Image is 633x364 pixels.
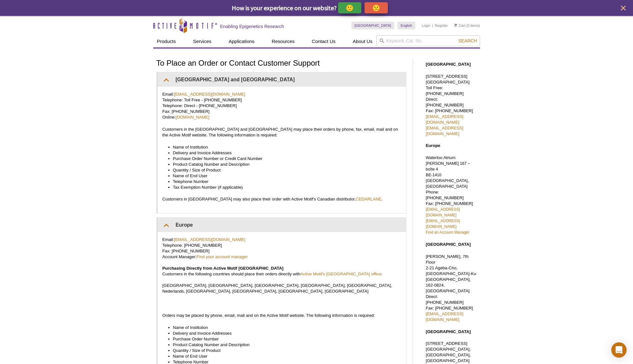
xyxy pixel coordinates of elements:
div: Open Intercom Messenger [611,342,627,358]
li: Product Catalog Number and Description [173,342,395,348]
p: Customers in [GEOGRAPHIC_DATA] may also place their order with Active Motif's Canadian distributo... [162,196,401,202]
a: Find your account manager [197,254,248,259]
p: Orders may be placed by phone, email, mail and on the Active Motif website. The following informa... [162,313,401,318]
p: Email: Telephone: Toll Free - [PHONE_NUMBER] Telephone: Direct - [PHONE_NUMBER] Fax: [PHONE_NUMBE... [162,91,401,120]
a: Contact Us [308,35,339,47]
a: Products [153,35,180,47]
a: Register [435,23,448,28]
a: [EMAIL_ADDRESS][DOMAIN_NAME] [426,114,463,125]
a: [DOMAIN_NAME] [176,115,209,120]
a: About Us [349,35,376,47]
a: Cart [454,23,465,28]
span: Search [458,38,477,43]
li: Name of End User [173,173,395,179]
a: Login [422,23,430,28]
p: [STREET_ADDRESS] [GEOGRAPHIC_DATA] Toll Free: [PHONE_NUMBER] Direct: [PHONE_NUMBER] Fax: [PHONE_N... [426,74,477,137]
span: How is your experience on our website? [232,4,337,12]
summary: Europe [158,218,406,232]
strong: [GEOGRAPHIC_DATA] [426,329,471,334]
p: Customers in the [GEOGRAPHIC_DATA] and [GEOGRAPHIC_DATA] may place their orders by phone, fax, em... [162,127,401,138]
span: Purchasing Directly from Active Motif [GEOGRAPHIC_DATA] [162,266,283,271]
p: 🙁 [372,4,380,12]
li: Telephone Number [173,179,395,185]
a: Find an Account Manager [426,230,470,235]
input: Keyword, Cat. No. [376,35,480,46]
a: [GEOGRAPHIC_DATA] [351,22,395,29]
a: [EMAIL_ADDRESS][DOMAIN_NAME] [426,126,463,136]
p: Waterloo Atrium Phone: [PHONE_NUMBER] Fax: [PHONE_NUMBER] [426,155,477,235]
a: English [397,22,415,29]
a: Applications [225,35,258,47]
li: Product Catalog Number and Description [173,162,395,167]
button: Search [456,38,479,44]
a: Services [189,35,215,47]
h1: To Place an Order or Contact Customer Support [156,59,406,68]
li: Purchase Order Number [173,336,395,342]
li: (0 items) [454,22,480,29]
a: CEDARLANE [356,197,381,201]
li: Name of End User [173,353,395,359]
p: 🙂 [346,4,354,12]
li: Quantity / Size of Product [173,167,395,173]
button: close [619,4,627,12]
a: [EMAIL_ADDRESS][DOMAIN_NAME] [426,311,463,322]
strong: [GEOGRAPHIC_DATA] [426,242,471,247]
li: Purchase Order Number or Credit Card Number [173,156,395,162]
h2: Enabling Epigenetics Research [220,24,284,29]
a: [EMAIL_ADDRESS][DOMAIN_NAME] [174,237,245,242]
li: | [432,22,433,29]
li: Delivery and Invoice Addresses [173,331,395,336]
li: Quantity / Size of Product [173,348,395,353]
summary: [GEOGRAPHIC_DATA] and [GEOGRAPHIC_DATA] [158,72,406,87]
p: [PERSON_NAME], 7th Floor 2-21 Ageba-Cho, [GEOGRAPHIC_DATA]-Ku [GEOGRAPHIC_DATA], 162-0824, [GEOGR... [426,254,477,323]
a: Active Motif's [GEOGRAPHIC_DATA] office [300,272,381,276]
a: [EMAIL_ADDRESS][DOMAIN_NAME] [426,207,460,217]
li: Name of Institution [173,325,395,331]
strong: [GEOGRAPHIC_DATA] [426,62,471,67]
p: Email: Telephone: [PHONE_NUMBER] Fax: [PHONE_NUMBER] Account Manager: Customers in the following ... [162,237,401,294]
strong: Europe [426,143,440,148]
a: Resources [268,35,298,47]
img: Your Cart [454,24,457,27]
li: Delivery and Invoice Addresses [173,150,395,156]
span: [PERSON_NAME] 167 – boîte 4 BE-1410 [GEOGRAPHIC_DATA], [GEOGRAPHIC_DATA] [426,161,470,189]
a: [EMAIL_ADDRESS][DOMAIN_NAME] [426,219,460,229]
li: Tax Exemption Number (if applicable) [173,185,395,190]
li: Name of Institution [173,144,395,150]
a: [EMAIL_ADDRESS][DOMAIN_NAME] [174,92,245,97]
